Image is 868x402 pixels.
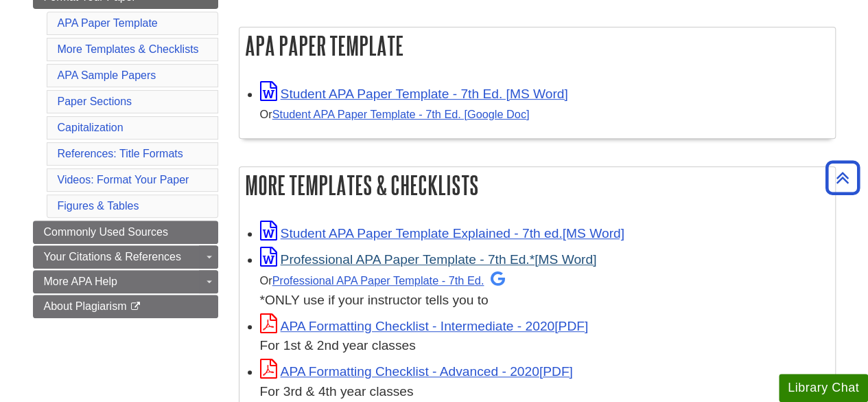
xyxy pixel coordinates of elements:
button: Library Chat [779,374,868,402]
h2: APA Paper Template [239,27,835,64]
a: Student APA Paper Template - 7th Ed. [Google Doc] [272,108,530,120]
a: Your Citations & References [33,245,218,269]
a: APA Paper Template [58,17,158,29]
span: About Plagiarism [44,300,127,312]
a: Paper Sections [58,96,132,107]
a: Back to Top [821,168,865,187]
a: Link opens in new window [260,364,573,379]
a: Professional APA Paper Template - 7th Ed. [272,274,506,287]
i: This link opens in a new window [130,302,141,311]
div: For 1st & 2nd year classes [260,336,828,356]
a: APA Sample Papers [58,69,156,81]
a: Link opens in new window [260,226,624,241]
div: *ONLY use if your instructor tells you to [260,270,828,311]
a: References: Title Formats [58,148,183,159]
h2: More Templates & Checklists [239,167,835,203]
span: Commonly Used Sources [44,226,168,238]
a: Videos: Format Your Paper [58,174,189,186]
span: More APA Help [44,276,117,287]
a: Commonly Used Sources [33,221,218,244]
a: Capitalization [58,122,124,133]
span: Your Citations & References [44,251,181,263]
a: More Templates & Checklists [58,43,199,55]
a: Link opens in new window [260,319,589,333]
a: Link opens in new window [260,87,568,101]
a: About Plagiarism [33,295,218,318]
a: More APA Help [33,270,218,293]
a: Figures & Tables [58,200,139,212]
small: Or [260,274,506,287]
div: For 3rd & 4th year classes [260,382,828,402]
a: Link opens in new window [260,252,597,267]
small: Or [260,108,530,120]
